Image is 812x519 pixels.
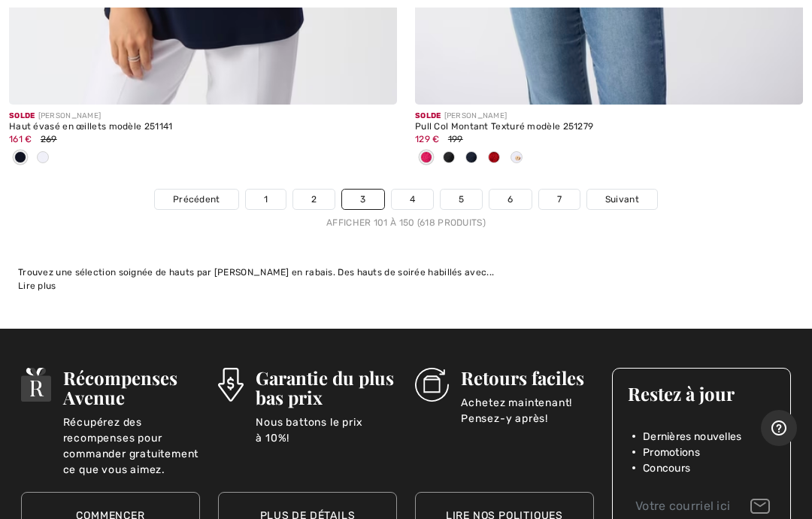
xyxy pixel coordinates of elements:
a: Suivant [587,190,657,209]
a: 1 [246,190,286,209]
span: 269 [41,134,57,144]
span: Dernières nouvelles [643,429,742,445]
h3: Retours faciles [461,368,594,387]
span: Promotions [643,445,700,460]
span: Solde [415,111,441,120]
a: 4 [392,190,433,209]
h3: Récompenses Avenue [63,368,200,407]
h3: Garantie du plus bas prix [256,368,397,407]
a: 5 [441,190,482,209]
div: Pull Col Montant Texturé modèle 251279 [415,122,803,132]
span: 199 [448,134,463,144]
a: 2 [293,190,335,209]
div: Geranium [415,146,438,171]
span: Concours [643,460,690,476]
a: Précédent [155,190,238,209]
span: 161 € [9,134,32,144]
a: 3 [342,190,383,209]
div: Trouvez une sélection soignée de hauts par [PERSON_NAME] en rabais. Des hauts de soirée habillés ... [18,266,794,279]
div: Midnight Blue [460,146,483,171]
div: Haut évasé en œillets modèle 251141 [9,122,397,132]
p: Récupérez des recompenses pour commander gratuitement ce que vous aimez. [63,414,200,445]
span: Solde [9,111,35,120]
p: Achetez maintenant! Pensez-y après! [461,395,594,425]
div: [PERSON_NAME] [9,111,397,122]
span: Suivant [605,193,639,206]
a: 6 [489,190,531,209]
div: Radiant red [483,146,505,171]
img: Garantie du plus bas prix [218,368,244,402]
div: Midnight Blue [9,146,32,171]
img: Retours faciles [415,368,449,402]
span: Précédent [173,193,220,206]
div: Vanilla 30 [32,146,54,171]
p: Nous battons le prix à 10%! [256,414,397,445]
img: Récompenses Avenue [21,368,51,402]
div: Black [438,146,460,171]
div: Vanilla [505,146,528,171]
a: 7 [539,190,580,209]
div: [PERSON_NAME] [415,111,803,122]
span: 129 € [415,134,440,144]
iframe: Ouvre un widget dans lequel vous pouvez trouver plus d’informations [761,410,797,448]
span: Lire plus [18,281,56,291]
h3: Restez à jour [628,384,775,403]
